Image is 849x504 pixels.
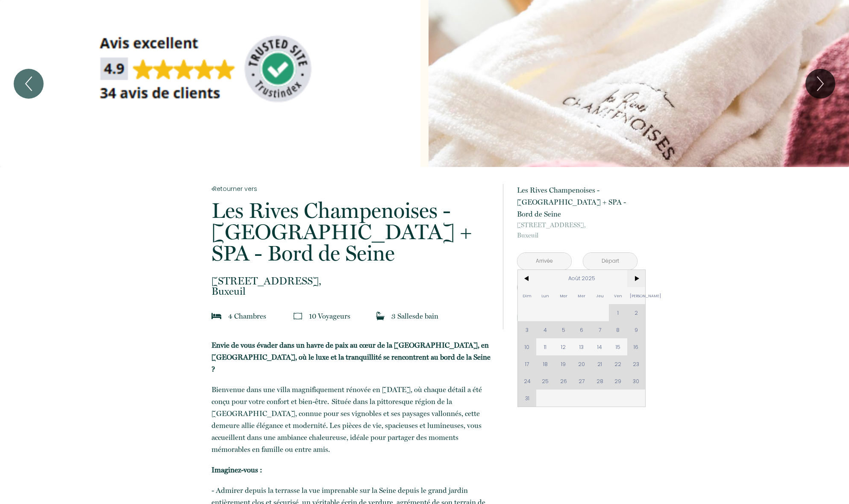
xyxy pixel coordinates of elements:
[309,310,350,322] p: 10 Voyageur
[627,270,646,287] span: >
[212,341,491,373] strong: Envie de vous évader dans un havre de paix au cœur de la [GEOGRAPHIC_DATA], en [GEOGRAPHIC_DATA],...
[591,338,609,355] span: 14
[212,466,262,474] strong: Imaginez-vous :
[517,220,637,240] p: Buxeuil
[212,200,492,264] p: Les Rives Champenoises - [GEOGRAPHIC_DATA] + SPA - Bord de Seine
[536,338,555,355] span: 11
[554,338,573,355] span: 12
[609,338,627,355] span: 15
[627,287,646,304] span: [PERSON_NAME]
[391,310,438,322] p: 3 Salle de bain
[583,253,637,270] input: Départ
[517,184,637,220] p: Les Rives Champenoises - [GEOGRAPHIC_DATA] + SPA - Bord de Seine
[805,69,835,99] button: Next
[212,384,492,455] p: Bienvenue dans une villa magnifiquement rénovée en [DATE], où chaque détail a été conçu pour votr...
[294,312,302,320] img: guests
[412,312,415,320] span: s
[609,287,627,304] span: Ven
[263,312,266,320] span: s
[536,287,555,304] span: Lun
[517,253,571,270] input: Arrivée
[228,310,266,322] p: 4 Chambre
[212,276,492,296] p: Buxeuil
[347,312,350,320] span: s
[518,270,536,287] span: <
[517,306,637,329] button: Réserver
[536,270,627,287] span: Août 2025
[517,220,637,230] span: [STREET_ADDRESS],
[573,287,591,304] span: Mer
[518,287,536,304] span: Dim
[14,69,44,99] button: Previous
[554,287,573,304] span: Mar
[212,276,492,286] span: [STREET_ADDRESS],
[573,338,591,355] span: 13
[212,184,492,193] a: Retourner vers
[591,287,609,304] span: Jeu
